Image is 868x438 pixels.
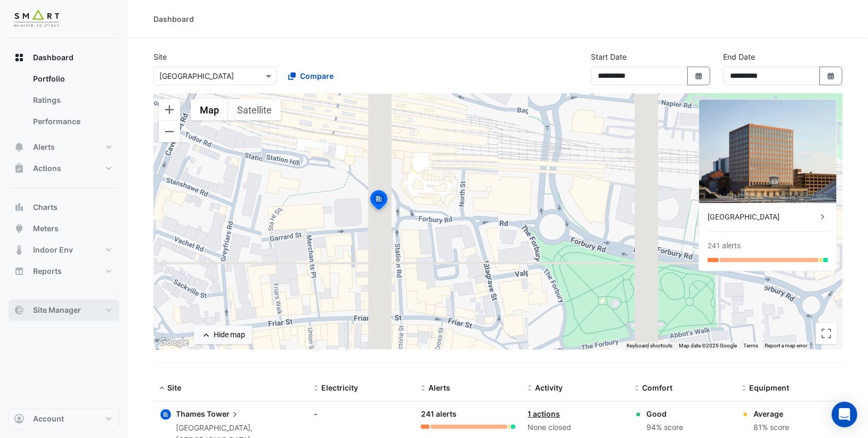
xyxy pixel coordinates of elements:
[528,421,622,434] div: None closed
[428,383,450,392] span: Alerts
[9,68,119,136] div: Dashboard
[14,52,25,63] app-icon: Dashboard
[9,136,119,158] button: Alerts
[33,305,81,315] span: Site Manager
[9,239,119,261] button: Indoor Env
[207,408,240,420] span: Tower
[153,51,167,62] label: Site
[9,218,119,239] button: Meters
[159,99,180,120] button: Zoom in
[9,47,119,68] button: Dashboard
[33,223,59,234] span: Meters
[679,343,737,348] span: Map data ©2025 Google
[743,343,758,348] a: Terms (opens in new tab)
[14,142,25,152] app-icon: Alerts
[536,383,563,392] span: Activity
[281,67,340,85] button: Compare
[694,71,704,80] fa-icon: Select Date
[723,51,755,62] label: End Date
[421,408,515,420] div: 241 alerts
[153,13,194,25] div: Dashboard
[9,299,119,321] button: Site Manager
[699,100,837,203] img: Thames Tower
[591,51,627,62] label: Start Date
[9,197,119,218] button: Charts
[228,99,281,120] button: Show satellite imagery
[642,383,672,392] span: Comfort
[321,383,358,392] span: Electricity
[194,326,252,344] button: Hide map
[14,266,25,277] app-icon: Reports
[25,111,119,132] a: Performance
[753,421,789,434] div: 81% score
[708,212,817,223] div: [GEOGRAPHIC_DATA]
[159,121,180,142] button: Zoom out
[167,383,181,392] span: Site
[708,240,741,252] div: 241 alerts
[14,223,25,234] app-icon: Meters
[33,163,61,174] span: Actions
[156,336,191,350] img: Google
[176,409,205,418] span: Thames
[314,408,408,419] div: -
[9,408,119,429] button: Account
[749,383,789,392] span: Equipment
[14,202,25,213] app-icon: Charts
[765,343,807,348] a: Report a map error
[528,409,561,418] a: 1 actions
[646,421,683,434] div: 94% score
[367,189,391,214] img: site-pin-selected.svg
[14,305,25,315] app-icon: Site Manager
[14,163,25,174] app-icon: Actions
[33,413,64,424] span: Account
[816,323,837,344] button: Toggle fullscreen view
[646,408,683,419] div: Good
[33,202,58,213] span: Charts
[25,90,119,111] a: Ratings
[627,342,672,350] button: Keyboard shortcuts
[156,336,191,350] a: Open this area in Google Maps (opens a new window)
[826,71,836,80] fa-icon: Select Date
[33,142,55,152] span: Alerts
[9,158,119,179] button: Actions
[214,329,245,340] div: Hide map
[33,52,74,63] span: Dashboard
[191,99,228,120] button: Show street map
[14,245,25,255] app-icon: Indoor Env
[33,266,62,277] span: Reports
[9,261,119,282] button: Reports
[25,68,119,90] a: Portfolio
[13,9,61,30] img: Company Logo
[33,245,73,255] span: Indoor Env
[753,408,789,419] div: Average
[832,402,857,427] div: Open Intercom Messenger
[300,70,334,82] span: Compare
